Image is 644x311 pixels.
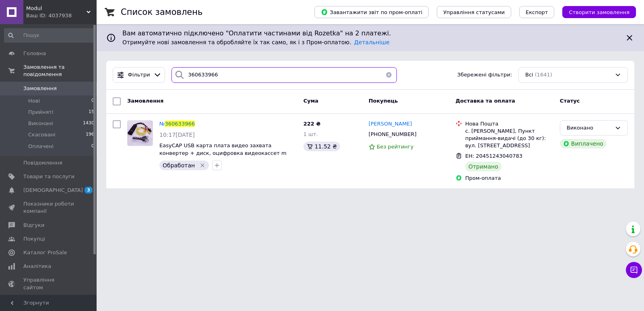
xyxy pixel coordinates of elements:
[4,28,95,43] input: Пошук
[23,50,46,57] span: Головна
[560,98,580,104] span: Статус
[28,97,40,105] span: Нові
[159,142,287,156] a: EasyCAP USB карта плата видео захвата конвертер + диск, оцифровка видеокассет m
[91,97,94,105] span: 0
[443,9,505,15] span: Управління статусами
[171,67,397,83] input: Пошук за номером замовлення, ПІБ покупця, номером телефону, Email, номером накладної
[525,71,533,79] span: Всі
[23,200,74,215] span: Показники роботи компанії
[457,71,512,79] span: Збережені фільтри:
[437,6,511,18] button: Управління статусами
[23,85,57,92] span: Замовлення
[626,262,642,278] button: Чат з покупцем
[303,121,321,127] span: 222 ₴
[159,132,195,138] span: 10:17[DATE]
[28,120,53,127] span: Виконані
[465,128,553,150] div: с. [PERSON_NAME], Пункт приймання-видачі (до 30 кг): вул. [STREET_ADDRESS]
[567,124,611,132] div: Виконано
[314,6,429,18] button: Завантажити звіт по пром-оплаті
[456,98,515,104] span: Доставка та оплата
[560,139,607,148] div: Виплачено
[554,9,636,15] a: Створити замовлення
[23,249,67,256] span: Каталог ProSale
[369,120,412,128] a: [PERSON_NAME]
[122,29,618,38] span: Вам автоматично підключено "Оплатити частинами від Rozetka" на 2 платежі.
[369,121,412,127] span: [PERSON_NAME]
[381,67,397,83] button: Очистить
[89,109,94,116] span: 15
[377,144,414,150] span: Без рейтингу
[159,121,195,127] a: №360633966
[526,9,548,15] span: Експорт
[163,162,195,169] span: Обработан
[159,121,165,127] span: №
[23,64,97,78] span: Замовлення та повідомлення
[465,162,502,171] div: Отримано
[23,263,51,270] span: Аналітика
[23,276,74,291] span: Управління сайтом
[127,98,163,104] span: Замовлення
[23,187,83,194] span: [DEMOGRAPHIC_DATA]
[303,142,340,151] div: 11.52 ₴
[28,143,54,150] span: Оплачені
[128,121,153,146] img: Фото товару
[121,7,202,17] h1: Список замовлень
[23,159,62,167] span: Повідомлення
[122,39,390,45] span: Отримуйте нові замовлення та обробляйте їх так само, як і з Пром-оплатою.
[26,12,97,19] div: Ваш ID: 4037938
[369,131,417,137] span: [PHONE_NUMBER]
[354,39,390,45] a: Детальніше
[199,162,206,169] svg: Видалити мітку
[465,175,553,182] div: Пром-оплата
[91,143,94,150] span: 0
[28,131,56,138] span: Скасовані
[128,71,150,79] span: Фільтри
[562,6,636,18] button: Створити замовлення
[85,187,93,194] span: 3
[83,120,94,127] span: 1430
[369,98,398,104] span: Покупець
[28,109,53,116] span: Прийняті
[519,6,555,18] button: Експорт
[321,8,422,16] span: Завантажити звіт по пром-оплаті
[127,120,153,146] a: Фото товару
[535,72,552,78] span: (1641)
[465,120,553,128] div: Нова Пошта
[26,5,87,12] span: Modul
[23,235,45,243] span: Покупці
[165,121,195,127] span: 360633966
[86,131,94,138] span: 196
[465,153,522,159] span: ЕН: 20451243040783
[303,131,318,137] span: 1 шт.
[23,222,44,229] span: Відгуки
[23,173,74,180] span: Товари та послуги
[303,98,318,104] span: Cума
[569,9,630,15] span: Створити замовлення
